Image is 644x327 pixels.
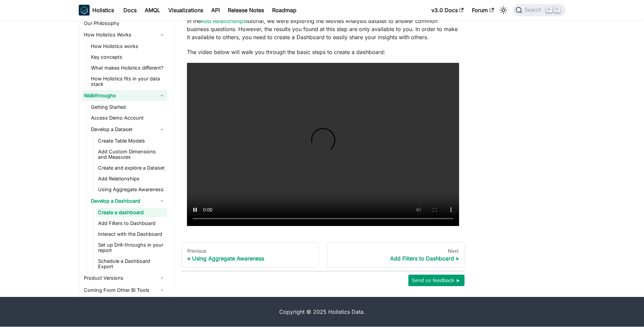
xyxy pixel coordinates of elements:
a: Access Demo Account [89,113,167,123]
a: Develop a Dataset [89,124,167,135]
a: Docs [119,5,141,16]
a: Add Relationships [96,174,167,183]
nav: Docs pages [182,242,464,268]
a: Getting Started [89,102,167,112]
a: PreviousUsing Aggregate Awareness [182,242,319,268]
a: Visualizations [164,5,207,16]
a: Our Philosophy [82,19,167,28]
a: How Holistics Works [82,29,167,40]
a: AMQL [141,5,164,16]
a: Develop a Dashboard [89,196,167,206]
a: Using Aggregate Awareness [96,185,167,194]
a: Interact with the Dashboard [96,229,167,239]
div: Previous [187,248,313,254]
p: In the tutorial, we were exploring the Movies Analysis dataset to answer common business question... [187,17,459,41]
div: Next [333,248,459,254]
a: API [207,5,224,16]
a: Set up Drill-throughs in your report [96,240,167,255]
a: Roadmap [268,5,301,16]
a: Key concepts [89,52,167,62]
span: Search [522,7,546,13]
button: Switch between dark and light mode (currently light mode) [498,5,509,16]
div: Copyright © 2025 Holistics Data. [107,308,537,316]
a: Coming From Other BI Tools [82,285,167,296]
a: What makes Holistics different? [89,63,167,73]
b: Holistics [92,6,114,14]
video: Your browser does not support embedding video, but you can . [187,63,459,226]
a: Add Custom Dimensions and Measures [96,147,167,162]
a: v3.0 Docs [427,5,468,16]
button: Search (Command+K) [513,4,565,16]
div: Using Aggregate Awareness [187,255,313,262]
a: Add Filters to Dashboard [96,219,167,228]
a: Add Relationships [200,18,246,24]
img: Holistics [79,5,90,16]
a: Product Versions [82,273,167,283]
button: Send us feedback ► [408,275,464,286]
kbd: K [554,7,560,13]
a: Forum [468,5,498,16]
a: How Holistics works [89,42,167,51]
a: Schedule a Dashboard Export [96,256,167,271]
p: The video below will walk you through the basic steps to create a dashboard: [187,48,459,56]
a: Create a dashboard [96,208,167,217]
a: How Holistics fits in your data stack [89,74,167,89]
a: HolisticsHolistics [79,5,114,16]
a: Create Table Models [96,136,167,146]
a: Create and explore a Dataset [96,163,167,173]
a: Walkthroughs [82,90,167,101]
span: Send us feedback ► [412,276,461,285]
kbd: ⌘ [546,7,552,13]
div: Add Filters to Dashboard [333,255,459,262]
a: Release Notes [224,5,268,16]
a: NextAdd Filters to Dashboard [327,242,464,268]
